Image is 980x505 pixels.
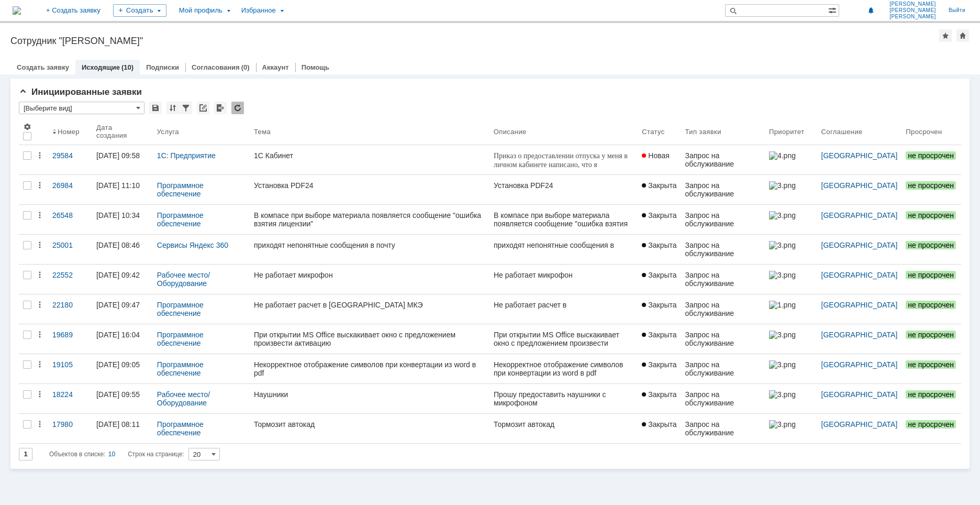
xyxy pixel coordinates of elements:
div: Экспорт списка [214,102,227,114]
div: Запрос на обслуживание [685,360,761,377]
span: Настройки [23,123,31,131]
a: Запрос на обслуживание [681,205,765,234]
div: Фильтрация... [180,102,192,114]
a: 3.png [765,414,817,443]
a: [GEOGRAPHIC_DATA] [821,241,898,249]
th: Тема [250,118,489,145]
a: не просрочен [901,354,961,383]
div: 26984 [52,181,88,190]
a: Запрос на обслуживание [681,175,765,204]
a: 1С Кабинет [250,145,489,174]
div: Просрочен [906,128,942,136]
a: [GEOGRAPHIC_DATA] [821,211,898,219]
a: 3.png [765,235,817,264]
div: (10) [121,63,133,71]
a: 29584 [48,145,92,174]
a: 26984 [48,175,92,204]
th: Услуга [153,118,250,145]
span: не просрочен [906,420,956,429]
a: Закрыта [638,354,681,383]
a: Запрос на обслуживание [681,235,765,264]
a: [GEOGRAPHIC_DATA] [821,360,898,369]
a: [DATE] 08:11 [92,414,153,443]
div: 19105 [52,360,88,369]
img: 4.png [769,151,795,160]
a: 19105 [48,354,92,383]
a: [DATE] 16:04 [92,324,153,354]
span: [PERSON_NAME] [889,1,936,7]
a: не просрочен [901,414,961,443]
div: 25001 [52,241,88,249]
a: приходят непонятные сообщения в почту [250,235,489,264]
a: Согласования [192,63,240,71]
img: 3.png [769,211,795,219]
div: Запрос на обслуживание [685,181,761,198]
a: 26548 [48,205,92,234]
a: Программное обеспечение [157,420,206,437]
div: Создать [113,4,166,17]
a: [DATE] 10:34 [92,205,153,234]
span: Новая [642,151,670,160]
a: Запрос на обслуживание [681,145,765,174]
a: [GEOGRAPHIC_DATA] [821,420,898,429]
img: 3.png [769,331,795,339]
a: Подписки [146,63,179,71]
a: Новая [638,145,681,174]
div: Запрос на обслуживание [685,420,761,437]
a: [GEOGRAPHIC_DATA] [821,151,898,160]
span: не просрочен [906,301,956,309]
span: Закрыта [642,390,676,399]
a: не просрочен [901,205,961,234]
a: Закрыта [638,205,681,234]
a: Программное обеспечение [157,301,206,317]
div: Некорректное отображение символов при конвертации из word в pdf [254,360,485,377]
a: [DATE] 11:10 [92,175,153,204]
a: [DATE] 09:58 [92,145,153,174]
a: 18224 [48,384,92,413]
a: не просрочен [901,175,961,204]
th: Соглашение [817,118,902,145]
div: [DATE] 09:55 [96,390,140,399]
a: [DATE] 09:05 [92,354,153,383]
a: 3.png [765,354,817,383]
span: Закрыта [642,331,676,339]
i: Строк на странице: [49,448,184,460]
a: [GEOGRAPHIC_DATA] [821,331,898,339]
a: [DATE] 09:42 [92,265,153,294]
div: 29584 [52,151,88,160]
a: Программное обеспечение [157,360,206,377]
div: Номер [58,128,80,136]
a: Программное обеспечение [157,181,206,198]
a: Закрыта [638,175,681,204]
img: 3.png [769,271,795,279]
a: Рабочее место/Оборудование [157,271,210,288]
a: Рабочее место/Оборудование [157,390,210,407]
div: 1С Кабинет [254,151,485,160]
img: 3.png [769,390,795,399]
div: Обновлять список [231,102,244,114]
img: 3.png [769,360,795,369]
a: Программное обеспечение [157,331,206,347]
a: Запрос на обслуживание [681,414,765,443]
div: 22552 [52,271,88,279]
a: Создать заявку [17,63,69,71]
img: 1.png [769,301,795,309]
span: Закрыта [642,211,676,219]
div: Дата создания [96,124,140,139]
div: Приоритет [769,128,805,136]
span: не просрочен [906,211,956,219]
span: не просрочен [906,331,956,339]
a: Наушники [250,384,489,413]
div: Наушники [254,390,485,399]
div: Действия [36,390,44,399]
a: Запрос на обслуживание [681,294,765,324]
a: Закрыта [638,294,681,324]
div: Тема [254,128,271,136]
div: (0) [241,63,250,71]
a: 25001 [48,235,92,264]
div: Статус [642,128,664,136]
a: не просрочен [901,145,961,174]
span: [PERSON_NAME] [889,7,936,14]
a: не просрочен [901,235,961,264]
div: Запрос на обслуживание [685,390,761,407]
